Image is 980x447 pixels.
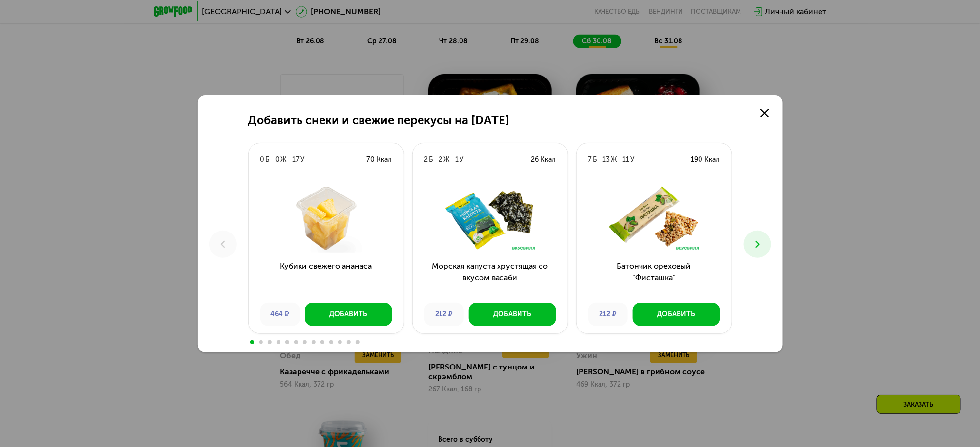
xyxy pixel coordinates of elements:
[588,303,628,326] div: 212 ₽
[429,155,433,165] div: Б
[266,155,270,165] div: Б
[444,155,450,165] div: Ж
[588,155,592,165] div: 7
[281,155,287,165] div: Ж
[633,303,720,326] button: Добавить
[439,155,443,165] div: 2
[305,303,392,326] button: Добавить
[330,310,367,319] div: Добавить
[469,303,556,326] button: Добавить
[623,155,630,165] div: 11
[249,260,404,295] h3: Кубики свежего ананаса
[460,155,464,165] div: У
[603,155,610,165] div: 13
[658,310,695,319] div: Добавить
[257,184,396,253] img: Кубики свежего ананаса
[248,114,510,127] h2: Добавить снеки и свежие перекусы на [DATE]
[276,155,280,165] div: 0
[494,310,531,319] div: Добавить
[420,184,560,253] img: Морская капуста хрустящая со вкусом васаби
[691,155,720,165] div: 190 Ккал
[631,155,635,165] div: У
[424,303,464,326] div: 212 ₽
[531,155,556,165] div: 26 Ккал
[456,155,459,165] div: 1
[301,155,305,165] div: У
[367,155,392,165] div: 70 Ккал
[424,155,428,165] div: 2
[260,303,300,326] div: 464 ₽
[260,155,265,165] div: 0
[413,260,568,295] h3: Морская капуста хрустящая со вкусом васаби
[611,155,617,165] div: Ж
[577,260,732,295] h3: Батончик ореховый "Фисташка"
[584,184,724,253] img: Батончик ореховый "Фисташка"
[293,155,300,165] div: 17
[593,155,597,165] div: Б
